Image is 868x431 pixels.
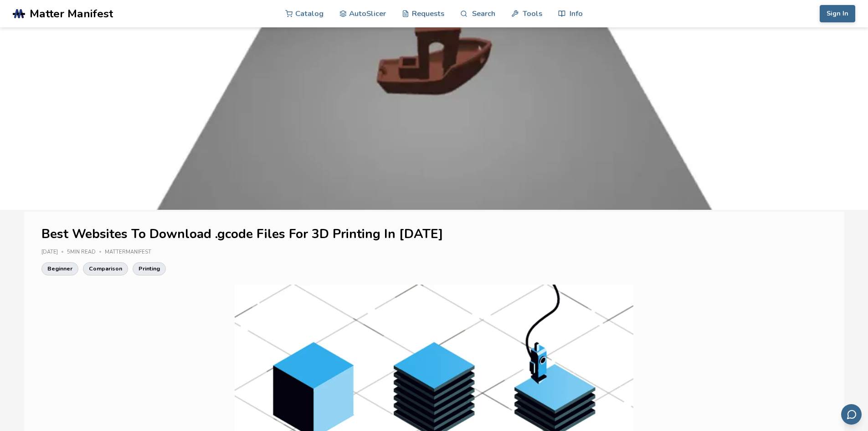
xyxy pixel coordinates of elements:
a: Beginner [41,262,78,275]
div: MatterManifest [105,249,158,255]
button: Send feedback via email [841,404,862,425]
span: Matter Manifest [30,7,113,20]
div: [DATE] [41,249,67,255]
a: Comparison [83,262,128,275]
h1: Best Websites To Download .gcode Files For 3D Printing In [DATE] [41,227,827,241]
div: 5 min read [67,249,105,255]
a: Printing [133,262,166,275]
button: Sign In [820,5,855,22]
